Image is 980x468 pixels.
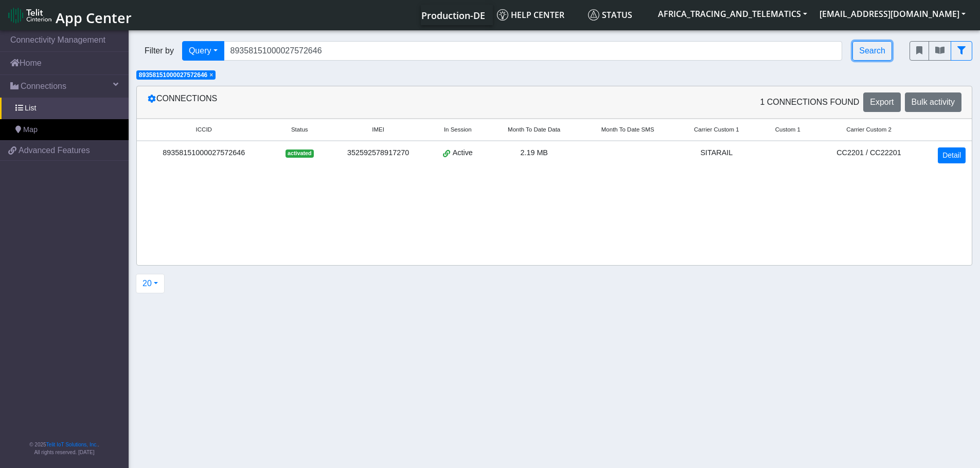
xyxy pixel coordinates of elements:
[863,92,900,112] button: Export
[497,9,508,21] img: knowledge.svg
[497,9,564,21] span: Help center
[8,4,130,26] a: App Center
[588,9,599,21] img: status.svg
[775,125,800,134] span: Custom 1
[846,125,892,134] span: Carrier Custom 2
[905,92,961,112] button: Bulk activity
[209,72,213,78] button: Close
[444,125,472,134] span: In Session
[584,5,652,25] a: Status
[493,5,584,25] a: Help center
[224,41,843,61] input: Search...
[56,8,132,27] span: App Center
[813,5,972,23] button: [EMAIL_ADDRESS][DOMAIN_NAME]
[19,144,90,157] span: Advanced Features
[46,442,98,447] a: Telit IoT Solutions, Inc.
[870,98,894,106] span: Export
[21,80,66,92] span: Connections
[912,98,955,106] span: Bulk activity
[143,147,264,159] div: 89358151000027572646
[421,9,485,22] span: Production-DE
[334,147,422,159] div: 352592578917270
[681,147,752,159] div: SITARAIL
[508,125,560,134] span: Month To Date Data
[520,148,548,157] span: 2.19 MB
[23,124,38,136] span: Map
[136,45,182,57] span: Filter by
[588,9,632,21] span: Status
[8,7,51,24] img: logo-telit-cinterion-gw-new.png
[652,5,813,23] button: AFRICA_TRACING_AND_TELEMATICS
[760,96,859,108] span: 1 Connections found
[291,125,308,134] span: Status
[209,71,213,79] span: ×
[139,71,207,79] span: 89358151000027572646
[196,125,212,134] span: ICCID
[852,41,892,61] button: Search
[421,5,485,25] a: Your current platform instance
[601,125,654,134] span: Month To Date SMS
[938,147,966,163] a: Detail
[453,147,473,159] span: Active
[139,92,555,112] div: Connections
[372,125,384,134] span: IMEI
[910,41,972,61] div: fitlers menu
[25,103,36,114] span: List
[694,125,739,134] span: Carrier Custom 1
[136,274,165,293] button: 20
[823,147,914,159] div: CC2201 / CC22201
[182,41,224,61] button: Query
[286,149,314,158] span: activated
